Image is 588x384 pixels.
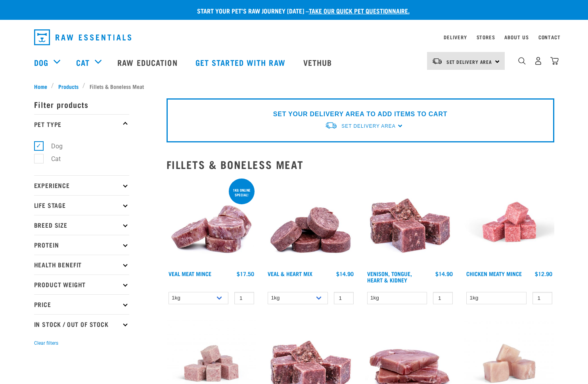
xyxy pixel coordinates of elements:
nav: breadcrumbs [34,82,554,90]
input: 1 [334,292,354,304]
div: $12.90 [535,271,552,277]
p: Protein [34,235,129,255]
a: Chicken Meaty Mince [466,272,522,275]
a: Stores [477,36,495,38]
span: Home [34,82,47,90]
a: take our quick pet questionnaire. [309,9,410,12]
p: Breed Size [34,215,129,235]
a: Dog [34,56,48,68]
p: In Stock / Out Of Stock [34,314,129,334]
img: home-icon@2x.png [550,57,559,65]
a: Cat [76,56,90,68]
img: van-moving.png [325,121,337,130]
a: Contact [538,36,561,38]
img: user.png [534,57,542,65]
img: Pile Of Cubed Venison Tongue Mix For Pets [365,177,455,267]
a: Veal & Heart Mix [268,272,312,275]
p: Price [34,294,129,314]
a: Raw Education [109,46,187,78]
input: 1 [234,292,254,304]
a: About Us [504,36,529,38]
img: home-icon-1@2x.png [518,57,526,65]
input: 1 [433,292,453,304]
p: Product Weight [34,275,129,294]
div: $14.90 [435,271,453,277]
div: 1kg online special! [229,184,255,201]
img: 1152 Veal Heart Medallions 01 [266,177,356,267]
img: 1160 Veal Meat Mince Medallions 01 [167,177,257,267]
div: $17.50 [237,271,254,277]
h2: Fillets & Boneless Meat [167,158,554,171]
p: Life Stage [34,195,129,215]
a: Vethub [295,46,342,78]
span: Set Delivery Area [341,123,395,129]
img: Raw Essentials Logo [34,29,131,45]
img: Chicken Meaty Mince [464,177,554,267]
a: Products [54,82,82,90]
label: Dog [38,141,66,151]
p: Health Benefit [34,255,129,275]
span: Set Delivery Area [446,60,492,63]
div: $14.90 [336,271,354,277]
button: Clear filters [34,340,58,347]
a: Delivery [444,36,467,38]
p: Experience [34,175,129,195]
input: 1 [532,292,552,304]
label: Cat [38,154,64,164]
a: Veal Meat Mince [169,272,211,275]
a: Home [34,82,52,90]
img: van-moving.png [432,58,442,65]
p: Filter products [34,94,129,114]
p: SET YOUR DELIVERY AREA TO ADD ITEMS TO CART [273,109,447,119]
span: Products [58,82,79,90]
a: Venison, Tongue, Heart & Kidney [367,272,412,281]
a: Get started with Raw [188,46,295,78]
nav: dropdown navigation [28,26,561,48]
p: Pet Type [34,114,129,134]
